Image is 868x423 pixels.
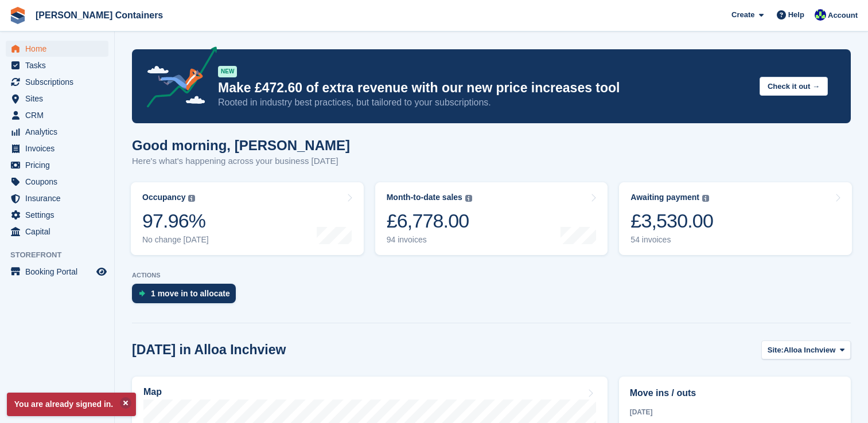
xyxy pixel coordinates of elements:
[218,96,750,109] p: Rooted in industry best practices, but tailored to your subscriptions.
[137,46,217,112] img: price-adjustments-announcement-icon-8257ccfd72463d97f412b2fc003d46551f7dbcb40ab6d574587a9cd5c0d94...
[630,209,713,233] div: £3,530.00
[151,289,230,298] div: 1 move in to allocate
[25,91,94,107] span: Sites
[25,224,94,240] span: Capital
[10,249,114,261] span: Storefront
[6,174,108,190] a: menu
[375,182,608,255] a: Month-to-date sales £6,778.00 94 invoices
[828,10,858,21] span: Account
[142,235,209,245] div: No change [DATE]
[9,7,26,24] img: stora-icon-8386f47178a22dfd0bd8f6a31ec36ba5ce8667c1dd55bd0f319d3a0aa187defe.svg
[788,9,804,21] span: Help
[6,57,108,73] a: menu
[6,41,108,57] a: menu
[142,209,209,233] div: 97.96%
[784,344,835,356] span: Alloa Inchview
[25,157,94,173] span: Pricing
[761,340,851,359] button: Site: Alloa Inchview
[132,138,350,153] h1: Good morning, [PERSON_NAME]
[387,235,472,245] div: 94 invoices
[731,9,754,21] span: Create
[619,182,852,255] a: Awaiting payment £3,530.00 54 invoices
[95,265,108,279] a: Preview store
[25,140,94,156] span: Invoices
[387,193,462,202] div: Month-to-date sales
[6,124,108,140] a: menu
[218,66,237,77] div: NEW
[132,272,851,279] p: ACTIONS
[25,207,94,223] span: Settings
[6,107,108,123] a: menu
[25,124,94,140] span: Analytics
[131,182,364,255] a: Occupancy 97.96% No change [DATE]
[387,209,472,233] div: £6,778.00
[7,393,136,416] p: You are already signed in.
[139,290,145,297] img: move_ins_to_allocate_icon-fdf77a2bb77ea45bf5b3d319d69a93e2d87916cf1d5bf7949dd705db3b84f3ca.svg
[143,387,162,397] h2: Map
[760,77,828,96] button: Check it out →
[815,9,826,21] img: Audra Whitelaw
[6,224,108,240] a: menu
[6,140,108,156] a: menu
[25,107,94,123] span: CRM
[630,193,699,202] div: Awaiting payment
[218,80,750,96] p: Make £472.60 of extra revenue with our new price increases tool
[25,190,94,206] span: Insurance
[630,386,840,400] h2: Move ins / outs
[702,195,709,202] img: icon-info-grey-7440780725fd019a000dd9b08b2336e03edf1995a4989e88bcd33f0948082b44.svg
[25,174,94,190] span: Coupons
[25,41,94,57] span: Home
[6,190,108,206] a: menu
[132,342,286,358] h2: [DATE] in Alloa Inchview
[25,57,94,73] span: Tasks
[188,195,195,202] img: icon-info-grey-7440780725fd019a000dd9b08b2336e03edf1995a4989e88bcd33f0948082b44.svg
[6,74,108,90] a: menu
[465,195,472,202] img: icon-info-grey-7440780725fd019a000dd9b08b2336e03edf1995a4989e88bcd33f0948082b44.svg
[768,344,784,356] span: Site:
[25,264,94,280] span: Booking Portal
[31,6,168,25] a: [PERSON_NAME] Containers
[6,91,108,107] a: menu
[132,155,350,168] p: Here's what's happening across your business [DATE]
[132,284,242,309] a: 1 move in to allocate
[6,264,108,280] a: menu
[6,157,108,173] a: menu
[630,407,840,417] div: [DATE]
[630,235,713,245] div: 54 invoices
[25,74,94,90] span: Subscriptions
[142,193,185,202] div: Occupancy
[6,207,108,223] a: menu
